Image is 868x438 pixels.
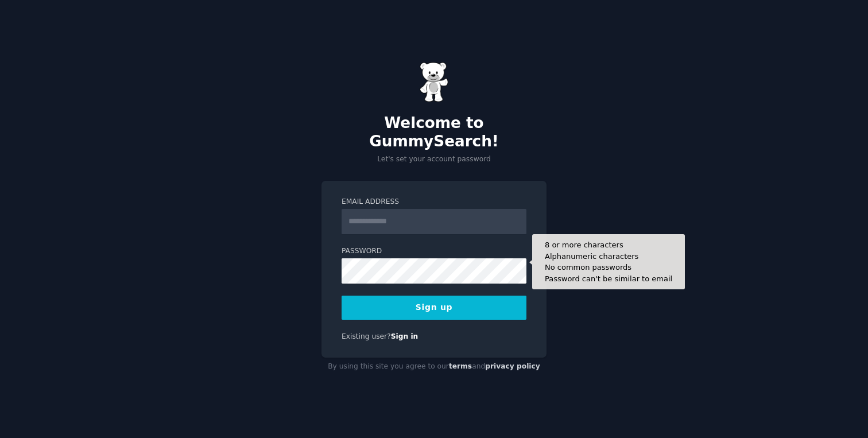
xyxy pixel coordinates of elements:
a: privacy policy [485,362,540,370]
span: Existing user? [342,332,391,340]
h2: Welcome to GummySearch! [321,114,547,150]
label: Email Address [342,197,526,207]
p: Let's set your account password [321,154,547,165]
button: Sign up [342,296,526,320]
a: terms [449,362,472,370]
div: By using this site you agree to our and [321,358,547,376]
a: Sign in [391,332,418,340]
label: Password [342,246,526,257]
img: Gummy Bear [420,62,448,102]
